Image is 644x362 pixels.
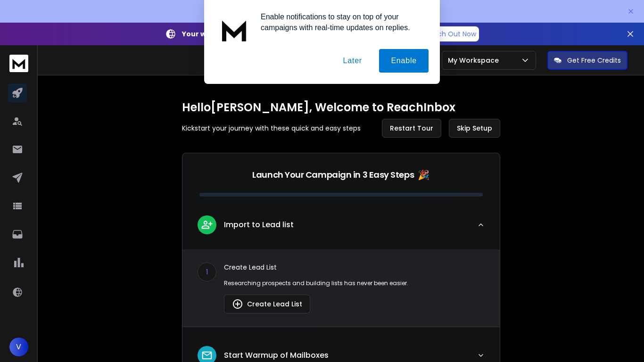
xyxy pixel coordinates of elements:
[215,11,253,49] img: notification icon
[201,219,213,230] img: lead
[182,100,500,115] h1: Hello [PERSON_NAME] , Welcome to ReachInbox
[9,337,28,356] button: V
[457,123,492,133] span: Skip Setup
[224,280,485,287] p: Researching prospects and building lists has never been easier.
[224,219,294,230] p: Import to Lead list
[449,119,500,138] button: Skip Setup
[224,263,485,272] p: Create Lead List
[198,263,216,281] div: 1
[182,208,500,249] button: leadImport to Lead list
[253,11,429,33] div: Enable notifications to stay on top of your campaigns with real-time updates on replies.
[182,249,500,327] div: leadImport to Lead list
[224,295,310,313] button: Create Lead List
[252,168,414,181] p: Launch Your Campaign in 3 Easy Steps
[201,349,213,362] img: lead
[232,298,243,310] img: lead
[224,350,329,361] p: Start Warmup of Mailboxes
[379,49,429,73] button: Enable
[382,119,441,138] button: Restart Tour
[331,49,373,73] button: Later
[182,123,361,133] p: Kickstart your journey with these quick and easy steps
[418,168,429,181] span: 🎉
